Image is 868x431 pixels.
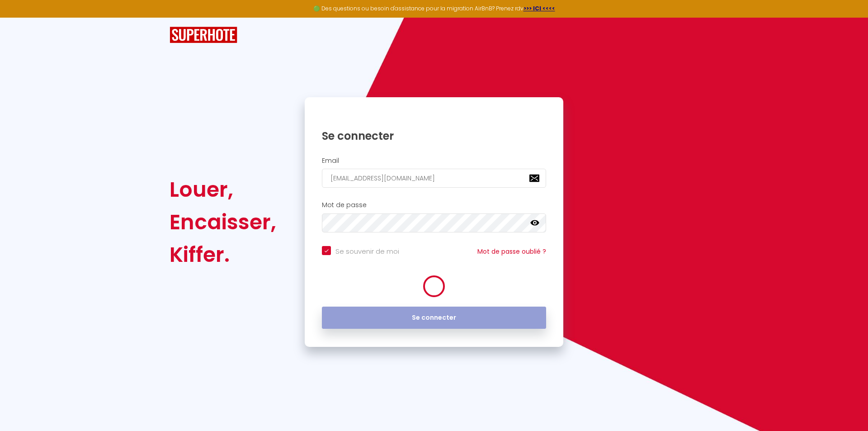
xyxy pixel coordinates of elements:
a: Mot de passe oublié ? [477,247,546,256]
div: Encaisser, [170,206,276,238]
h1: Se connecter [322,129,546,143]
h2: Email [322,157,546,165]
a: >>> ICI <<<< [524,5,555,12]
h2: Mot de passe [322,201,546,209]
img: SuperHote logo [170,27,237,43]
div: Kiffer. [170,238,276,271]
div: Louer, [170,173,276,206]
input: Ton Email [322,169,546,188]
button: Se connecter [322,307,546,329]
